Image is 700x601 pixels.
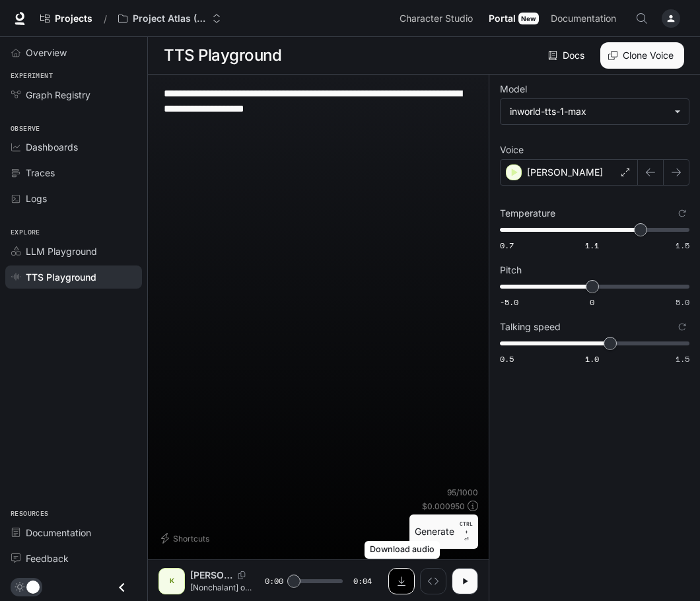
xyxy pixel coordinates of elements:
a: Graph Registry [5,83,142,106]
a: Character Studio [394,5,482,32]
div: Download audio [365,541,440,559]
span: Graph Registry [26,88,90,102]
a: Docs [545,42,590,69]
button: Reset to default [675,206,689,221]
div: New [518,13,539,24]
a: Overview [5,41,142,64]
a: Logs [5,187,142,210]
button: GenerateCTRL +⏎ [409,514,478,549]
div: K [161,571,182,592]
p: [PERSON_NAME] [527,166,603,179]
span: Portal [489,11,516,27]
p: 95 / 1000 [447,487,478,498]
a: PortalNew [483,5,544,32]
span: Overview [26,46,67,59]
span: Dark mode toggle [26,579,40,594]
span: Documentation [26,526,91,540]
p: [PERSON_NAME] [190,569,232,582]
span: 1.0 [585,353,599,365]
a: Feedback [5,547,142,570]
div: inworld-tts-1-max [510,105,668,118]
p: Project Atlas (NBCU) Multi-Agent [133,13,207,24]
button: Reset to default [675,320,689,334]
p: Temperature [500,209,555,218]
button: Inspect [420,568,446,594]
a: Dashboards [5,135,142,159]
a: Documentation [5,521,142,544]
span: 0.7 [500,240,514,251]
span: Documentation [551,11,616,27]
span: 0:00 [265,575,283,588]
a: Documentation [545,5,626,32]
p: Talking speed [500,322,561,332]
span: Character Studio [400,11,473,27]
span: -5.0 [500,297,518,308]
span: Traces [26,166,55,180]
a: TTS Playground [5,265,142,289]
span: 1.5 [676,353,689,365]
span: 1.1 [585,240,599,251]
button: Open workspace menu [112,5,227,32]
div: / [98,12,112,26]
a: Traces [5,161,142,184]
button: Close drawer [107,574,137,601]
span: Projects [55,13,92,24]
p: ⏎ [460,520,473,544]
span: Logs [26,192,47,205]
button: Copy Voice ID [232,571,251,579]
button: Shortcuts [158,528,215,549]
span: 0:04 [353,575,372,588]
span: 0.5 [500,353,514,365]
span: 1.5 [676,240,689,251]
span: TTS Playground [26,270,96,284]
p: CTRL + [460,520,473,536]
p: $ 0.000950 [422,501,465,512]
span: Dashboards [26,140,78,154]
p: [Nonchalant] oh that was just [PERSON_NAME] from work. We have drinks planned for [DATE] after work. [190,582,254,593]
div: inworld-tts-1-max [501,99,689,124]
p: Voice [500,145,524,155]
span: LLM Playground [26,244,97,258]
button: Open Command Menu [629,5,655,32]
h1: TTS Playground [164,42,281,69]
button: Clone Voice [600,42,684,69]
span: 0 [590,297,594,308]
p: Model [500,85,527,94]
span: Feedback [26,551,69,565]
p: Pitch [500,265,522,275]
button: Download audio [388,568,415,594]
a: Go to projects [34,5,98,32]
a: LLM Playground [5,240,142,263]
span: 5.0 [676,297,689,308]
